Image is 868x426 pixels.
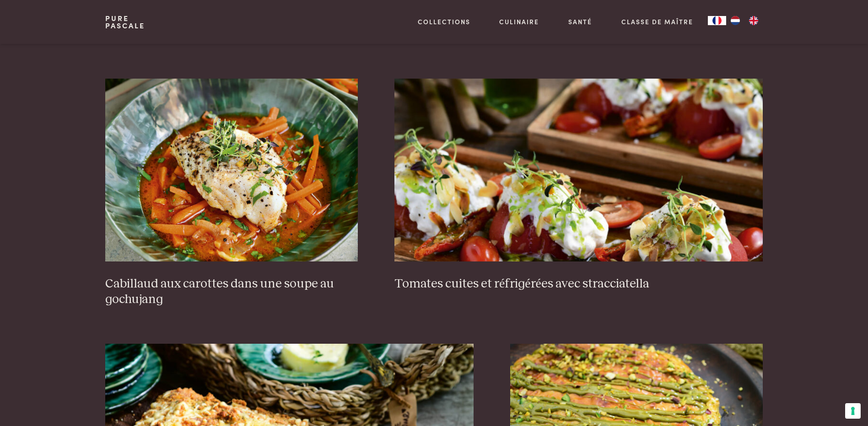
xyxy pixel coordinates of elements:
[105,276,358,308] h3: Cabillaud aux carottes dans une soupe au gochujang
[726,16,763,25] ul: Language list
[845,403,861,419] button: Vos préférences en matière de consentement pour les technologies de suivi
[105,15,145,29] a: PurePascale
[105,79,358,261] img: Cabillaud aux carottes dans une soupe au gochujang
[499,17,539,27] a: Culinaire
[708,16,726,25] a: FR
[394,276,763,292] h3: Tomates cuites et réfrigérées avec stracciatella
[394,79,763,261] img: Tomates cuites et réfrigérées avec stracciatella
[726,16,744,25] a: NL
[105,79,358,308] a: Cabillaud aux carottes dans une soupe au gochujang Cabillaud aux carottes dans une soupe au gochu...
[744,16,763,25] a: EN
[394,79,763,292] a: Tomates cuites et réfrigérées avec stracciatella Tomates cuites et réfrigérées avec stracciatella
[621,17,693,27] a: Classe de maître
[708,16,726,25] div: Language
[568,17,592,27] a: Santé
[418,17,470,27] a: Collections
[708,16,763,25] aside: Language selected: Français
